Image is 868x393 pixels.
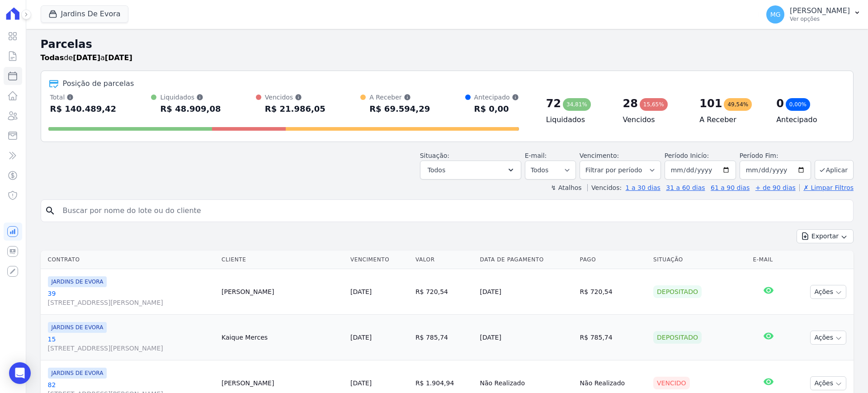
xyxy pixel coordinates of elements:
div: Posição de parcelas [63,78,134,89]
label: Período Fim: [740,151,811,161]
a: 1 a 30 dias [626,184,660,191]
a: + de 90 dias [755,184,796,191]
th: Data de Pagamento [476,251,576,269]
label: ↯ Atalhos [551,184,581,191]
button: Ações [810,285,846,299]
div: 49,54% [724,98,752,111]
label: Vencimento: [580,152,619,159]
p: Ver opções [790,15,850,23]
div: 0 [776,96,784,111]
div: 28 [623,96,637,111]
strong: [DATE] [73,53,100,62]
p: de a [41,52,132,63]
h4: A Receber [699,114,762,125]
span: MG [770,11,781,18]
div: 0,00% [786,98,810,111]
div: R$ 21.986,05 [265,102,325,116]
strong: Todas [41,53,64,62]
a: 61 a 90 dias [711,184,750,191]
input: Buscar por nome do lote ou do cliente [57,202,849,220]
label: E-mail: [525,152,547,159]
div: Vencido [653,377,690,389]
a: 39[STREET_ADDRESS][PERSON_NAME] [48,289,214,307]
label: Situação: [420,152,449,159]
button: MG [PERSON_NAME] Ver opções [759,2,868,27]
h4: Vencidos [623,114,685,125]
button: Ações [810,376,846,390]
div: A Receber [369,93,430,102]
div: Open Intercom Messenger [9,362,31,384]
button: Jardins De Evora [41,5,128,23]
p: [PERSON_NAME] [790,6,850,15]
td: R$ 785,74 [576,315,650,360]
i: search [45,205,56,216]
th: Vencimento [347,251,412,269]
a: ✗ Limpar Filtros [799,184,854,191]
td: R$ 785,74 [412,315,476,360]
td: R$ 720,54 [576,269,650,315]
a: 31 a 60 dias [666,184,705,191]
span: JARDINS DE EVORA [48,322,107,333]
h4: Liquidados [546,114,609,125]
span: [STREET_ADDRESS][PERSON_NAME] [48,344,214,353]
span: JARDINS DE EVORA [48,368,107,379]
span: [STREET_ADDRESS][PERSON_NAME] [48,298,214,307]
div: R$ 69.594,29 [369,102,430,116]
button: Aplicar [815,160,854,180]
div: R$ 140.489,42 [50,102,117,116]
td: [DATE] [476,315,576,360]
div: Depositado [653,285,702,298]
th: Cliente [218,251,347,269]
div: Liquidados [160,93,221,102]
div: Vencidos [265,93,325,102]
h2: Parcelas [41,36,854,52]
div: 15,65% [640,98,668,111]
div: 34,81% [563,98,591,111]
div: Antecipado [474,93,519,102]
button: Ações [810,331,846,345]
td: [DATE] [476,269,576,315]
td: R$ 720,54 [412,269,476,315]
div: R$ 48.909,08 [160,102,221,116]
div: R$ 0,00 [474,102,519,116]
a: [DATE] [350,288,372,295]
div: 72 [546,96,561,111]
a: [DATE] [350,334,372,341]
span: JARDINS DE EVORA [48,276,107,287]
button: Exportar [797,229,854,243]
a: 15[STREET_ADDRESS][PERSON_NAME] [48,335,214,353]
th: E-mail [750,251,788,269]
label: Período Inicío: [665,152,709,159]
div: 101 [699,96,722,111]
div: Total [50,93,117,102]
label: Vencidos: [587,184,622,191]
th: Situação [650,251,750,269]
th: Contrato [41,251,218,269]
th: Valor [412,251,476,269]
td: Kaique Merces [218,315,347,360]
div: Depositado [653,331,702,344]
strong: [DATE] [105,53,132,62]
button: Todos [420,161,521,180]
span: Todos [428,165,445,175]
td: [PERSON_NAME] [218,269,347,315]
th: Pago [576,251,650,269]
h4: Antecipado [776,114,839,125]
a: [DATE] [350,379,372,387]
